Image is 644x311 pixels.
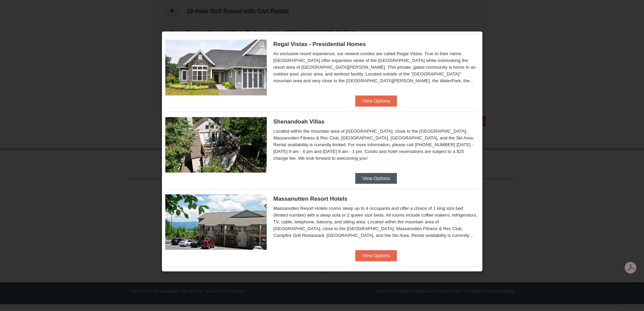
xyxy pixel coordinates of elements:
div: Massanutten Resort Hotels rooms sleep up to 4 occupants and offer a choice of 1 king size bed (li... [273,205,479,239]
img: 19219026-1-e3b4ac8e.jpg [165,194,267,250]
img: 19218991-1-902409a9.jpg [165,40,267,95]
div: An exclusive resort experience, our newest condos are called Regal Vistas. True to their name, [G... [273,50,479,84]
button: View Options [355,95,397,106]
img: 19219019-2-e70bf45f.jpg [165,117,267,173]
button: View Options [355,250,397,261]
div: Located within the mountain area of [GEOGRAPHIC_DATA], close to the [GEOGRAPHIC_DATA], Massanutte... [273,128,479,162]
span: Shenandoah Villas [273,118,325,125]
span: Massanutten Resort Hotels [273,196,348,202]
button: View Options [355,173,397,184]
span: Regal Vistas - Presidential Homes [273,41,366,47]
